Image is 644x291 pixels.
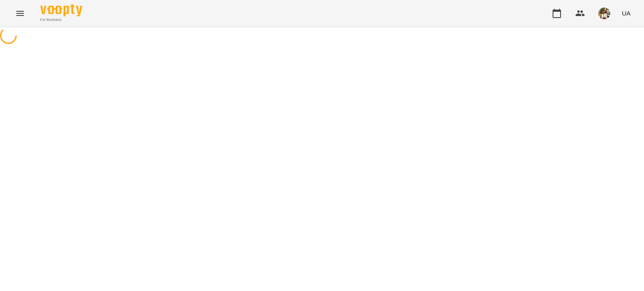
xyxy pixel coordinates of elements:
[598,8,610,19] img: aea806cbca9c040a8c2344d296ea6535.jpg
[40,17,82,23] span: For Business
[618,5,634,21] button: UA
[10,3,30,23] button: Menu
[622,9,631,18] span: UA
[40,4,82,16] img: Voopty Logo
